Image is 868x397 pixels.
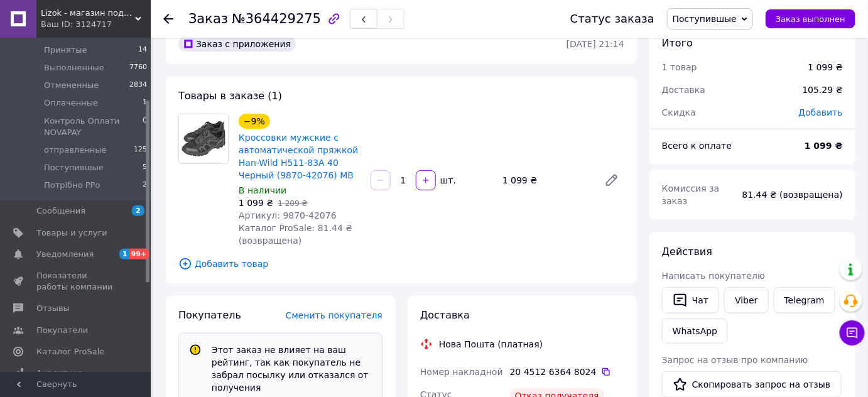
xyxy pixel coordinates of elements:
div: Этот заказ не влияет на ваш рейтинг, так как покупатель не забрал посылку или отказался от получения [207,344,377,394]
time: [DATE] 21:14 [567,39,624,49]
img: Кроссовки мужские с автоматической пряжкой Han-Wild H511-83A 40 Черный (9870-42076) MB [179,114,228,163]
span: Принятые [44,45,87,56]
span: 125 [134,144,147,156]
span: Поступившые [44,162,104,173]
span: Артикул: 9870-42076 [239,210,337,220]
span: Добавить [799,107,843,117]
span: Поступившые [673,14,737,24]
span: Потрібно РРо [44,180,100,191]
div: 105.29 ₴ [795,76,850,104]
span: 2834 [129,80,147,91]
span: 1 товар [662,62,697,72]
span: Запрос на отзыв про компанию [662,355,808,365]
a: Viber [724,287,768,313]
span: Отзывы [36,303,70,314]
span: Сменить покупателя [286,310,382,320]
span: Товары в заказе (1) [178,90,282,102]
button: Чат [662,287,719,313]
span: Отмененные [44,80,99,91]
b: 1 099 ₴ [805,141,843,151]
span: Каталог ProSale: 81.44 ₴ (возвращена) [239,223,352,246]
span: 1 [143,97,147,109]
span: 81.44 ₴ (возвращена) [742,190,843,200]
span: 2 [143,180,147,191]
div: 1 099 ₴ [497,171,594,189]
span: 2 [132,205,144,216]
span: Оплаченные [44,97,98,109]
span: Написать покупателю [662,271,765,281]
span: Уведомления [36,249,94,260]
span: Контроль Оплати NOVAPAY [44,116,143,138]
div: −9% [239,114,270,129]
span: 1 099 ₴ [239,198,273,208]
div: Статус заказа [570,13,654,25]
a: Кроссовки мужские с автоматической пряжкой Han-Wild H511-83A 40 Черный (9870-42076) MB [239,133,358,180]
a: WhatsApp [662,318,728,344]
span: Комиссия за заказ [662,183,720,206]
span: 14 [138,45,147,56]
span: 5 [143,162,147,173]
span: Lizok - магазин подарков [41,8,135,19]
span: Покупатели [36,325,88,336]
span: Номер накладной [420,367,503,377]
div: 1 099 ₴ [808,61,843,73]
button: Заказ выполнен [766,9,855,28]
div: Заказ с приложения [178,36,296,52]
a: Редактировать [599,168,624,193]
span: Показатели работы компании [36,270,116,293]
div: шт. [437,174,457,187]
span: Заказ [188,11,228,26]
div: Нова Пошта (платная) [436,338,546,351]
span: №364429275 [232,11,321,26]
span: Каталог ProSale [36,346,104,357]
span: Всего к оплате [662,141,732,151]
span: Действия [662,246,712,258]
span: 0 [143,116,147,138]
div: 20 4512 6364 8024 [510,366,624,378]
span: Товары и услуги [36,227,107,239]
span: В наличии [239,185,286,195]
span: Доставка [420,309,470,321]
span: Скидка [662,107,696,117]
div: Ваш ID: 3124717 [41,19,151,30]
span: Доставка [662,85,705,95]
span: 7760 [129,62,147,73]
span: 1 [119,249,129,259]
span: Добавить товар [178,257,624,271]
button: Чат с покупателем [840,320,865,345]
span: Заказ выполнен [776,14,845,24]
span: Выполненные [44,62,104,73]
span: 1 209 ₴ [278,199,307,208]
span: 99+ [129,249,150,259]
a: Telegram [774,287,835,313]
span: Сообщения [36,205,85,217]
span: отправленные [44,144,106,156]
span: Итого [662,37,693,49]
div: Вернуться назад [163,13,173,25]
span: Покупатель [178,309,241,321]
span: Аналитика [36,367,83,379]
